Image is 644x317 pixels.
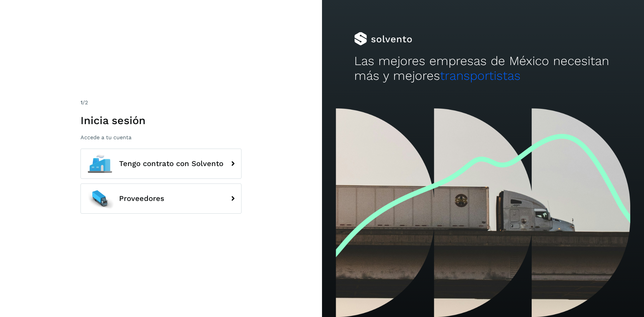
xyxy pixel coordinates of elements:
[354,54,612,84] h2: Las mejores empresas de México necesitan más y mejores
[80,114,241,127] h1: Inicia sesión
[80,149,241,179] button: Tengo contrato con Solvento
[80,134,241,141] p: Accede a tu cuenta
[80,99,241,107] div: /2
[440,68,521,83] span: transportistas
[80,183,241,214] button: Proveedores
[80,99,83,106] span: 1
[119,195,164,203] span: Proveedores
[119,160,223,168] span: Tengo contrato con Solvento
